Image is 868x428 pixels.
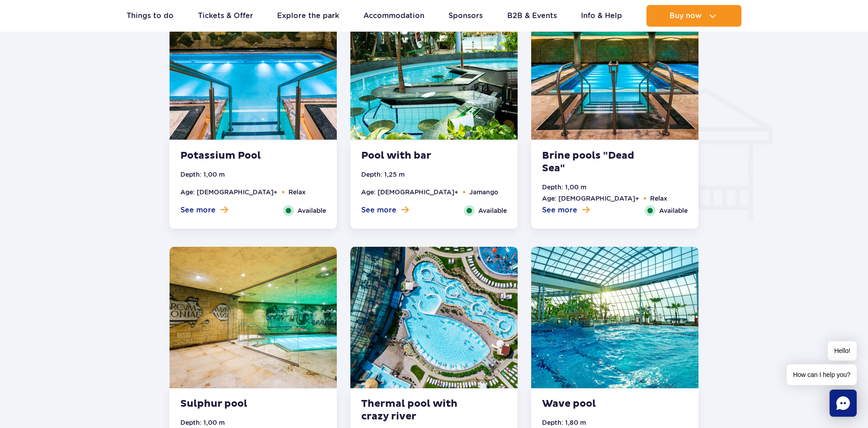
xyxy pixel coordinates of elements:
[180,150,290,162] strong: Potassium Pool
[180,187,278,197] li: Age: [DEMOGRAPHIC_DATA]+
[542,150,651,175] strong: Brine pools "Dead Sea"
[180,205,216,215] span: See more
[478,206,507,216] span: Available
[127,5,174,27] a: Things to do
[361,187,458,197] li: Age: [DEMOGRAPHIC_DATA]+
[646,5,741,27] button: Buy now
[670,12,702,20] span: Buy now
[469,187,498,197] li: Jamango
[361,398,471,423] strong: Thermal pool with crazy river
[542,193,639,203] li: Age: [DEMOGRAPHIC_DATA]+
[542,418,586,428] li: Depth: 1,80 m
[180,205,228,215] button: See more
[180,169,225,179] li: Depth: 1,00 m
[297,206,326,216] span: Available
[828,341,857,361] span: Hello!
[448,5,483,27] a: Sponsors
[361,150,471,162] strong: Pool with bar
[507,5,557,27] a: B2B & Events
[542,205,577,215] span: See more
[350,247,518,388] img: Thermal pool with crazy river
[170,247,337,388] img: Sulphur pool
[531,247,698,388] img: Wave Pool
[830,390,857,417] div: Chat
[363,5,425,27] a: Accommodation
[361,169,405,179] li: Depth: 1,25 m
[650,193,667,203] li: Relax
[180,418,225,428] li: Depth: 1,00 m
[542,182,586,192] li: Depth: 1,00 m
[288,187,306,197] li: Relax
[787,364,857,385] span: How can I help you?
[361,205,396,215] span: See more
[361,205,409,215] button: See more
[277,5,339,27] a: Explore the park
[581,5,622,27] a: Info & Help
[180,398,290,410] strong: Sulphur pool
[542,398,651,410] strong: Wave pool
[542,205,590,215] button: See more
[198,5,253,27] a: Tickets & Offer
[659,206,688,216] span: Available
